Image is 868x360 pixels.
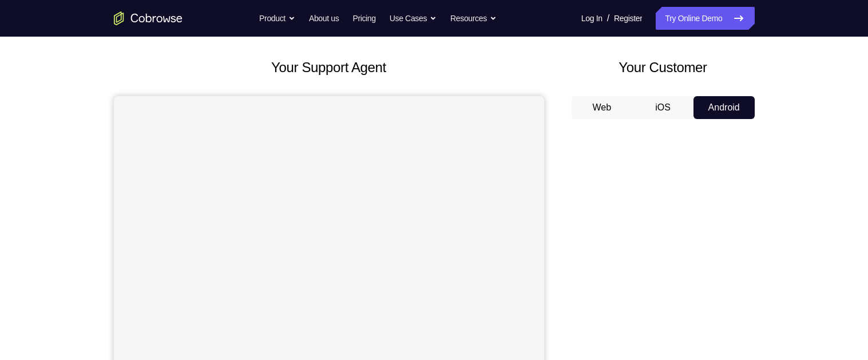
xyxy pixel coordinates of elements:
[309,7,339,30] a: About us
[581,7,603,30] a: Log In
[114,57,544,78] h2: Your Support Agent
[614,7,642,30] a: Register
[114,11,183,25] a: Go to the home page
[450,7,497,30] button: Resources
[656,7,754,30] a: Try Online Demo
[632,96,693,119] button: iOS
[352,7,375,30] a: Pricing
[693,96,755,119] button: Android
[572,57,755,78] h2: Your Customer
[607,11,609,25] span: /
[572,96,633,119] button: Web
[390,7,437,30] button: Use Cases
[259,7,295,30] button: Product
